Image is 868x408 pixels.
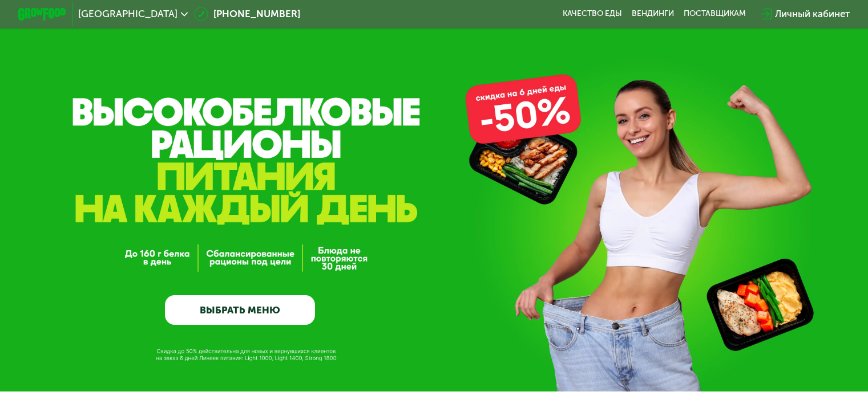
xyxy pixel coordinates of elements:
a: Качество еды [563,9,622,19]
a: [PHONE_NUMBER] [194,7,300,21]
a: Вендинги [632,9,674,19]
a: ВЫБРАТЬ МЕНЮ [165,295,315,325]
div: поставщикам [684,9,746,19]
span: [GEOGRAPHIC_DATA] [78,9,177,19]
div: Личный кабинет [775,7,850,21]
